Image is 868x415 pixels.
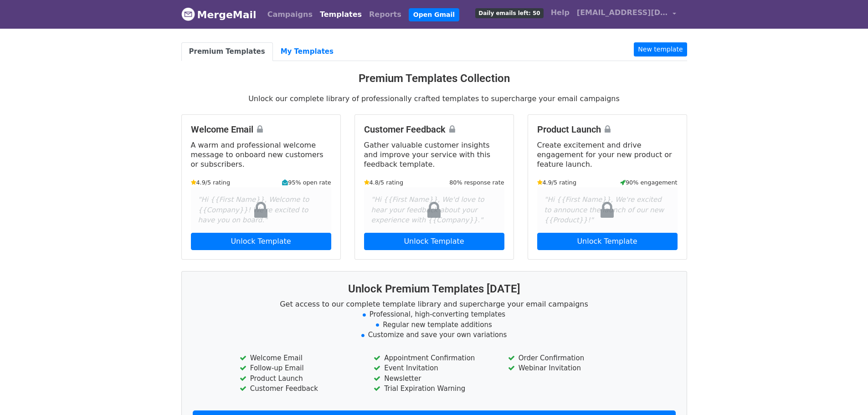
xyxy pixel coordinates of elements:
[191,178,231,187] small: 4.9/5 rating
[240,384,360,394] li: Customer Feedback
[409,8,459,21] a: Open Gmail
[472,4,547,22] a: Daily emails left: 50
[193,309,676,320] li: Professional, high-converting templates
[374,353,494,364] li: Appointment Confirmation
[181,94,687,103] p: Unlock our complete library of professionally crafted templates to supercharge your email campaigns
[537,124,678,135] h4: Product Launch
[537,233,678,250] a: Unlock Template
[634,42,687,56] a: New template
[374,374,494,384] li: Newsletter
[181,42,273,61] a: Premium Templates
[537,187,678,233] div: "Hi {{First Name}}, We're excited to announce the launch of our new {{Product}}!"
[240,363,360,374] li: Follow-up Email
[364,233,504,250] a: Unlock Template
[537,140,678,169] p: Create excitement and drive engagement for your new product or feature launch.
[364,124,504,135] h4: Customer Feedback
[508,353,628,364] li: Order Confirmation
[537,178,577,187] small: 4.9/5 rating
[181,7,195,21] img: MergeMail logo
[573,4,680,25] a: [EMAIL_ADDRESS][DOMAIN_NAME]
[365,5,405,24] a: Reports
[282,178,331,187] small: 95% open rate
[374,384,494,394] li: Trial Expiration Warning
[273,42,341,61] a: My Templates
[191,124,331,135] h4: Welcome Email
[316,5,365,24] a: Templates
[547,4,573,22] a: Help
[364,178,404,187] small: 4.8/5 rating
[181,5,257,24] a: MergeMail
[508,363,628,374] li: Webinar Invitation
[240,374,360,384] li: Product Launch
[191,233,331,250] a: Unlock Template
[191,187,331,233] div: "Hi {{First Name}}, Welcome to {{Company}}! We're excited to have you on board."
[240,353,360,364] li: Welcome Email
[191,140,331,169] p: A warm and professional welcome message to onboard new customers or subscribers.
[620,178,678,187] small: 90% engagement
[193,299,676,309] p: Get access to our complete template library and supercharge your email campaigns
[264,5,316,24] a: Campaigns
[449,178,504,187] small: 80% response rate
[374,363,494,374] li: Event Invitation
[193,330,676,340] li: Customize and save your own variations
[193,320,676,330] li: Regular new template additions
[475,8,543,18] span: Daily emails left: 50
[364,187,504,233] div: "Hi {{First Name}}, We'd love to hear your feedback about your experience with {{Company}}."
[577,7,668,18] span: [EMAIL_ADDRESS][DOMAIN_NAME]
[193,282,676,296] h3: Unlock Premium Templates [DATE]
[364,140,504,169] p: Gather valuable customer insights and improve your service with this feedback template.
[181,72,687,85] h3: Premium Templates Collection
